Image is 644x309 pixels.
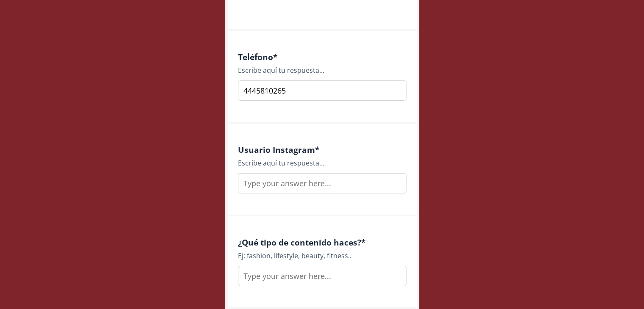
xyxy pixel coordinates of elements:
h4: Teléfono * [238,52,406,62]
div: Ej: fashion, lifestyle, beauty, fitness.. [238,251,406,261]
input: Type your answer here... [238,173,406,193]
h4: Usuario Instagram * [238,145,406,154]
h4: ¿Qué tipo de contenido haces? * [238,237,406,247]
div: Escribe aquí tu respuesta... [238,65,406,75]
div: Escribe aquí tu respuesta... [238,158,406,168]
input: Type your answer here... [238,266,406,286]
input: Type your answer here... [238,80,406,101]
